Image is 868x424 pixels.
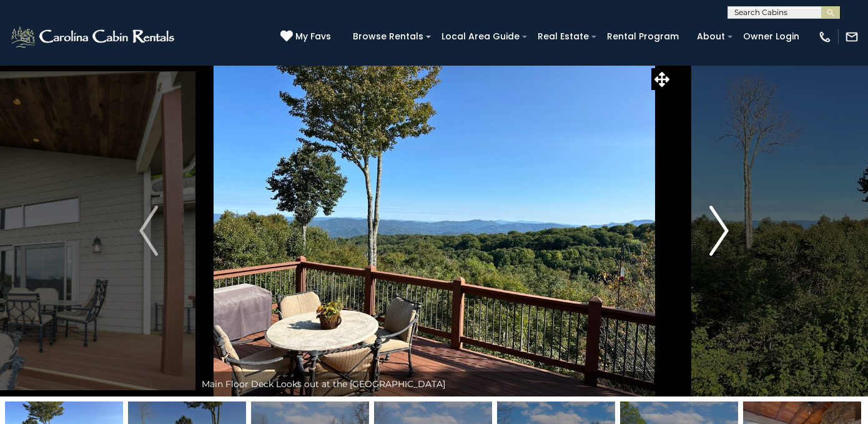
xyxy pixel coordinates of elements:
img: arrow [710,206,729,256]
a: About [691,27,731,46]
a: Owner Login [737,27,806,46]
img: White-1-2.png [9,24,178,49]
img: phone-regular-white.png [818,30,832,44]
a: Real Estate [531,27,595,46]
button: Next [673,65,766,396]
a: My Favs [280,30,334,44]
img: arrow [139,206,158,256]
a: Browse Rentals [347,27,430,46]
a: Local Area Guide [435,27,526,46]
button: Previous [102,65,195,396]
img: mail-regular-white.png [845,30,859,44]
a: Rental Program [601,27,685,46]
span: My Favs [295,30,331,43]
div: Main Floor Deck Looks out at the [GEOGRAPHIC_DATA] [195,371,673,396]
